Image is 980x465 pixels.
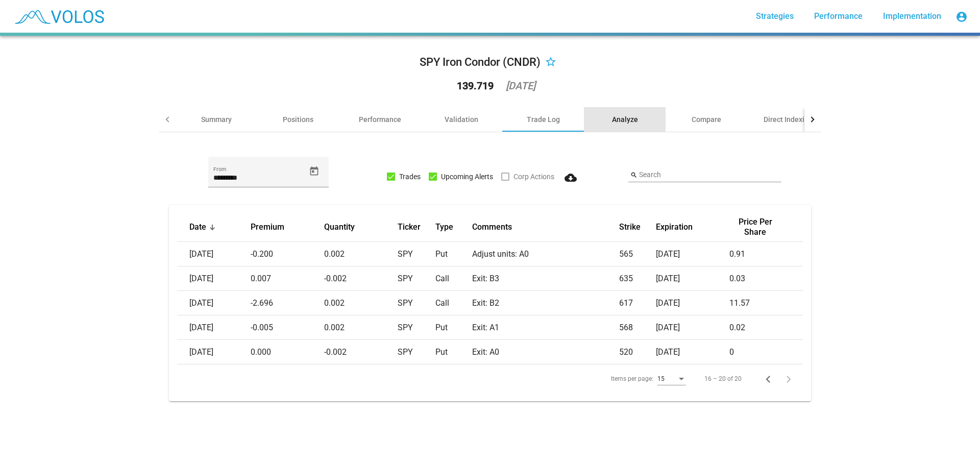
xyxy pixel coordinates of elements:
[457,81,494,91] div: 139.719
[177,291,251,315] td: [DATE]
[305,162,323,180] button: Open calendar
[756,11,794,21] span: Strategies
[630,172,638,180] mat-icon: search
[398,222,421,232] button: Change sorting for ticker
[251,315,324,340] td: -0.005
[472,291,619,315] td: Exit: B2
[527,114,560,125] div: Trade Log
[764,114,813,125] div: Direct Indexing
[748,7,802,26] a: Strategies
[251,222,284,232] button: Change sorting for premium
[619,291,656,315] td: 617
[324,340,398,364] td: -0.002
[729,242,803,266] td: 0.91
[251,266,324,291] td: 0.007
[692,114,721,125] div: Compare
[472,242,619,266] td: Adjust units: A0
[189,222,206,232] button: Change sorting for transaction_date
[441,170,493,183] span: Upcoming Alerts
[619,340,656,364] td: 520
[435,242,472,266] td: Put
[283,114,313,125] div: Positions
[177,340,251,364] td: [DATE]
[420,54,541,70] div: SPY Iron Condor (CNDR)
[472,266,619,291] td: Exit: B3
[704,374,742,384] div: 16 – 20 of 20
[729,217,781,237] button: Change sorting for price_per_share
[729,291,803,315] td: 11.57
[8,4,109,29] img: blue_transparent.png
[656,266,729,291] td: [DATE]
[656,315,729,340] td: [DATE]
[445,114,478,125] div: Validation
[399,170,421,183] span: Trades
[359,114,401,125] div: Performance
[619,266,656,291] td: 635
[619,315,656,340] td: 568
[729,340,803,364] td: 0
[729,266,803,291] td: 0.03
[324,266,398,291] td: -0.002
[324,315,398,340] td: 0.002
[435,315,472,340] td: Put
[955,11,968,23] mat-icon: account_circle
[657,376,686,383] mat-select: Items per page:
[875,7,949,26] a: Implementation
[324,242,398,266] td: 0.002
[177,315,251,340] td: [DATE]
[324,291,398,315] td: 0.002
[656,291,729,315] td: [DATE]
[472,222,512,232] button: Change sorting for comments
[656,242,729,266] td: [DATE]
[883,11,941,21] span: Implementation
[177,266,251,291] td: [DATE]
[251,242,324,266] td: -0.200
[398,242,435,266] td: SPY
[251,340,324,364] td: 0.000
[398,291,435,315] td: SPY
[201,114,232,125] div: Summary
[729,315,803,340] td: 0.02
[656,340,729,364] td: [DATE]
[806,7,871,26] a: Performance
[398,315,435,340] td: SPY
[506,81,535,91] div: [DATE]
[435,340,472,364] td: Put
[251,291,324,315] td: -2.696
[565,172,577,184] mat-icon: cloud_download
[619,242,656,266] td: 565
[778,369,799,389] button: Next page
[814,11,863,21] span: Performance
[472,315,619,340] td: Exit: A1
[545,57,557,69] mat-icon: star_border
[758,369,778,389] button: Previous page
[472,340,619,364] td: Exit: A0
[177,242,251,266] td: [DATE]
[619,222,641,232] button: Change sorting for strike
[435,222,453,232] button: Change sorting for option_type
[656,222,693,232] button: Change sorting for expiration
[398,340,435,364] td: SPY
[611,374,653,384] div: Items per page:
[612,114,638,125] div: Analyze
[435,266,472,291] td: Call
[435,291,472,315] td: Call
[657,375,665,382] span: 15
[513,170,554,183] span: Corp Actions
[398,266,435,291] td: SPY
[324,222,355,232] button: Change sorting for quantity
